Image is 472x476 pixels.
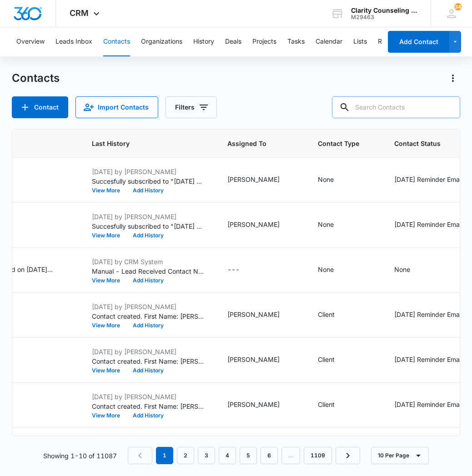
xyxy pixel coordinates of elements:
div: Assigned To - Alyssa Martin - Select to Edit Field [227,400,296,411]
button: Tasks [287,27,305,56]
span: CRM [70,8,89,18]
button: Add History [126,413,170,418]
a: Page 4 [219,447,236,464]
div: None [318,265,334,274]
button: Import Contacts [75,96,158,118]
button: View More [92,413,126,418]
div: [PERSON_NAME] [227,175,280,184]
button: Filters [166,96,217,118]
p: [DATE] by [PERSON_NAME] [92,167,206,176]
button: Add History [126,368,170,373]
div: Assigned To - Alyssa Martin - Select to Edit Field [227,355,296,366]
p: [DATE] by [PERSON_NAME] [92,392,206,401]
button: Add Contact [12,96,68,118]
p: Succesfully subscribed to "[DATE] Reminder". [92,221,206,231]
button: Add History [126,233,170,238]
div: Contact Type - None - Select to Edit Field [318,175,350,185]
button: Actions [446,71,460,85]
button: 10 Per Page [371,447,429,464]
a: Page 3 [198,447,215,464]
div: Client [318,400,335,409]
a: Page 6 [261,447,278,464]
div: notifications count [454,3,462,10]
div: [PERSON_NAME] [227,220,280,229]
span: Contact Type [318,139,359,148]
button: View More [92,233,126,238]
span: Assigned To [227,139,283,148]
button: View More [92,323,126,328]
button: Add History [126,188,170,193]
button: Contacts [103,27,130,56]
input: Search Contacts [332,96,460,118]
div: Client [318,355,335,364]
p: [DATE] by [PERSON_NAME] [92,212,206,221]
a: Next Page [336,447,360,464]
button: View More [92,368,126,373]
div: Contact Type - None - Select to Edit Field [318,265,350,276]
button: Add Contact [388,31,449,53]
span: 34 [454,3,462,10]
button: History [193,27,214,56]
button: View More [92,188,126,193]
div: Assigned To - - Select to Edit Field [227,265,256,276]
div: None [318,220,334,229]
a: Page 5 [240,447,257,464]
p: Succesfully subscribed to "[DATE] Reminder". [92,176,206,186]
button: Organizations [141,27,182,56]
p: Contact created. First Name: [PERSON_NAME] Last Name: [PERSON_NAME] Phone: [PHONE_NUMBER] Email: ... [92,311,206,321]
p: Showing 1-10 of 11087 [43,451,117,461]
nav: Pagination [128,447,360,464]
div: Assigned To - Morgan DiGirolamo - Select to Edit Field [227,175,296,185]
a: Page 1109 [304,447,332,464]
p: [DATE] by [PERSON_NAME] [92,302,206,311]
button: Deals [225,27,241,56]
div: Assigned To - Alyssa Martin - Select to Edit Field [227,310,296,321]
em: 1 [156,447,173,464]
button: View More [92,278,126,283]
div: Client [318,310,335,319]
div: [PERSON_NAME] [227,310,280,319]
div: Contact Type - Client - Select to Edit Field [318,310,351,321]
button: Reports [378,27,401,56]
div: Contact Type - Client - Select to Edit Field [318,400,351,411]
div: None [394,265,410,274]
button: Add History [126,278,170,283]
h1: Contacts [12,71,60,85]
p: Contact created. First Name: [PERSON_NAME] Last Name: [PERSON_NAME] Phone: [PHONE_NUMBER] Email: ... [92,356,206,366]
div: Contact Type - Client - Select to Edit Field [318,355,351,366]
p: [DATE] by [PERSON_NAME] [92,347,206,356]
p: Contact created. First Name: [PERSON_NAME] Last Name: [PERSON_NAME] Phone: [PHONE_NUMBER] Email: ... [92,401,206,411]
a: Page 2 [177,447,194,464]
div: account name [351,7,417,14]
p: [DATE] by CRM System [92,257,206,266]
button: Calendar [316,27,342,56]
button: Leads Inbox [55,27,92,56]
button: Projects [252,27,276,56]
span: Last History [92,139,192,148]
div: Contact Status - None - Select to Edit Field [394,265,427,276]
button: Overview [16,27,45,56]
div: None [318,175,334,184]
div: [PERSON_NAME] [227,400,280,409]
p: Manual - Lead Received Contact Name: [PERSON_NAME] Phone: [PHONE_NUMBER] Email: [EMAIL_ADDRESS][D... [92,266,206,276]
div: [PERSON_NAME] [227,355,280,364]
button: Add History [126,323,170,328]
div: --- [227,265,240,276]
button: Lists [353,27,367,56]
div: account id [351,14,417,20]
div: Contact Type - None - Select to Edit Field [318,220,350,230]
div: Assigned To - Morgan DiGirolamo - Select to Edit Field [227,220,296,230]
